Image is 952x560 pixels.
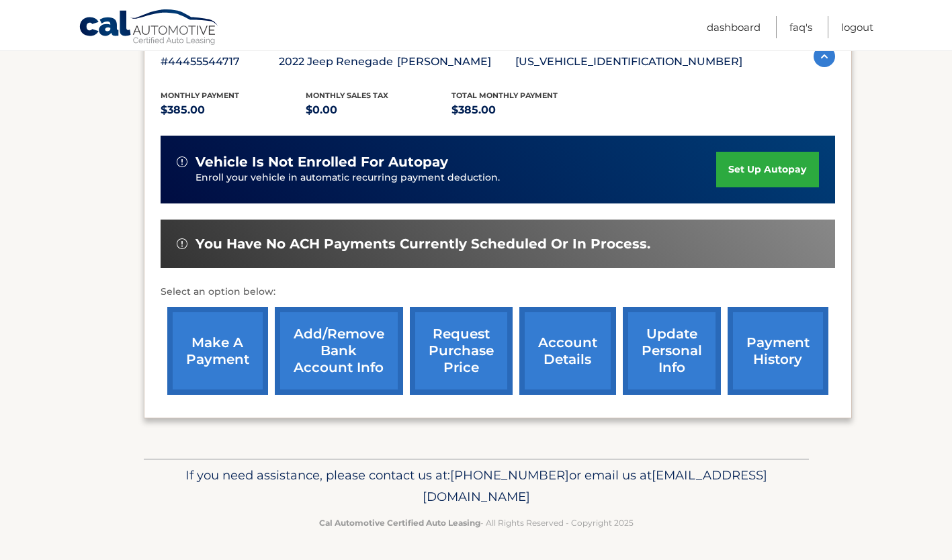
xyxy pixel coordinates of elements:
a: FAQ's [789,16,812,38]
a: request purchase price [410,307,513,395]
p: #44455544717 [161,52,279,71]
a: Cal Automotive [79,9,220,48]
p: - All Rights Reserved - Copyright 2025 [153,516,800,530]
img: accordion-active.svg [814,46,835,67]
a: make a payment [167,307,268,395]
a: Logout [841,16,873,38]
a: account details [519,307,616,395]
p: [PERSON_NAME] [397,52,515,71]
a: set up autopay [716,152,818,187]
a: Dashboard [707,16,761,38]
span: [EMAIL_ADDRESS][DOMAIN_NAME] [423,467,767,504]
a: payment history [728,307,828,395]
p: [US_VEHICLE_IDENTIFICATION_NUMBER] [515,52,742,71]
p: $385.00 [161,101,306,120]
span: Monthly Payment [161,91,239,100]
span: Total Monthly Payment [451,91,558,100]
p: $0.00 [306,101,451,120]
p: If you need assistance, please contact us at: or email us at [153,465,800,508]
img: alert-white.svg [177,156,187,167]
p: Select an option below: [161,284,835,300]
p: Enroll your vehicle in automatic recurring payment deduction. [196,171,717,185]
span: You have no ACH payments currently scheduled or in process. [196,236,650,252]
span: Monthly sales Tax [306,91,388,100]
img: alert-white.svg [177,238,187,249]
strong: Cal Automotive Certified Auto Leasing [319,518,480,528]
span: [PHONE_NUMBER] [450,467,569,483]
p: $385.00 [451,101,597,120]
a: update personal info [623,307,721,395]
a: Add/Remove bank account info [275,307,403,395]
span: vehicle is not enrolled for autopay [196,154,448,171]
p: 2022 Jeep Renegade [279,52,397,71]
